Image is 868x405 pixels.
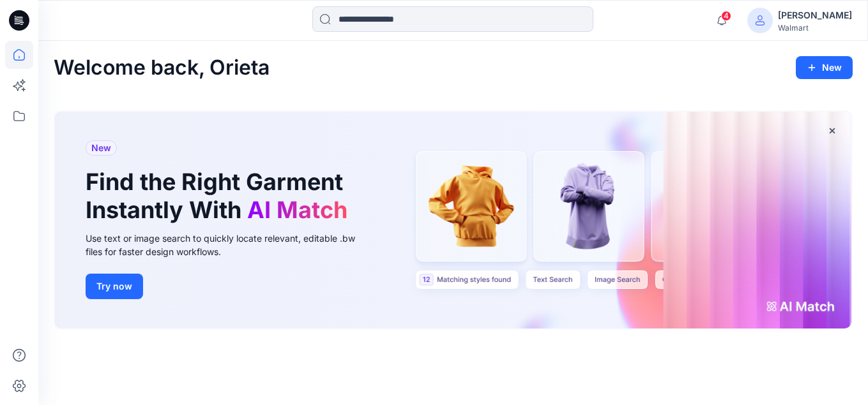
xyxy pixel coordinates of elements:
[778,23,852,33] div: Walmart
[796,56,853,79] button: New
[86,168,354,223] h1: Find the Right Garment Instantly With
[247,196,347,224] span: AI Match
[86,232,373,258] div: Use text or image search to quickly locate relevant, editable .bw files for faster design workflows.
[86,274,143,299] button: Try now
[721,11,731,21] span: 4
[755,15,765,26] svg: avatar
[91,140,111,156] span: New
[778,8,852,23] div: [PERSON_NAME]
[54,56,270,80] h2: Welcome back, Orieta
